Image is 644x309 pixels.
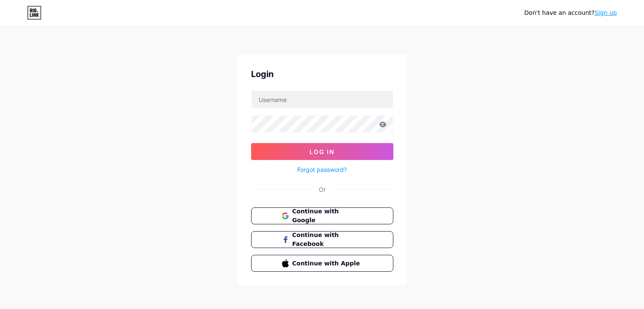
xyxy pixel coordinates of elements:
[319,185,326,194] div: Or
[292,231,362,248] span: Continue with Facebook
[251,207,393,224] button: Continue with Google
[252,91,393,108] input: Username
[292,207,362,225] span: Continue with Google
[251,231,393,248] button: Continue with Facebook
[524,8,617,17] div: Don't have an account?
[594,9,617,16] a: Sign up
[292,259,362,268] span: Continue with Apple
[251,143,393,160] button: Log In
[297,165,347,174] a: Forgot password?
[310,148,334,155] span: Log In
[251,68,393,80] div: Login
[251,255,393,272] button: Continue with Apple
